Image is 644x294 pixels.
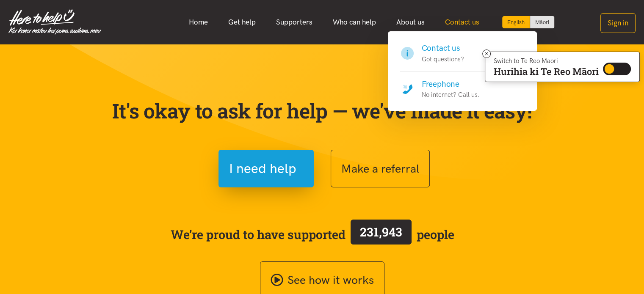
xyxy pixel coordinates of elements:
[400,71,525,100] a: Freephone No internet? Call us.
[386,13,435,31] a: About us
[171,218,454,251] span: We’re proud to have supported people
[360,224,402,240] span: 231,943
[388,31,537,111] div: Contact us
[422,90,480,100] p: No internet? Call us.
[323,13,386,31] a: Who can help
[435,13,489,31] a: Contact us
[400,42,525,71] a: Contact us Got questions?
[600,13,636,33] button: Sign in
[422,78,480,90] h4: Freephone
[502,16,530,28] div: Current language
[229,158,296,179] span: I need help
[218,150,314,187] button: I need help
[502,16,555,28] div: Language toggle
[494,68,599,75] p: Hurihia ki Te Reo Māori
[8,9,101,35] img: Home
[422,42,464,54] h4: Contact us
[331,150,430,187] button: Make a referral
[422,54,464,64] p: Got questions?
[345,218,417,251] a: 231,943
[218,13,266,31] a: Get help
[494,58,599,63] p: Switch to Te Reo Māori
[179,13,218,31] a: Home
[530,16,554,28] a: Switch to Te Reo Māori
[266,13,323,31] a: Supporters
[111,99,534,123] p: It's okay to ask for help — we've made it easy!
